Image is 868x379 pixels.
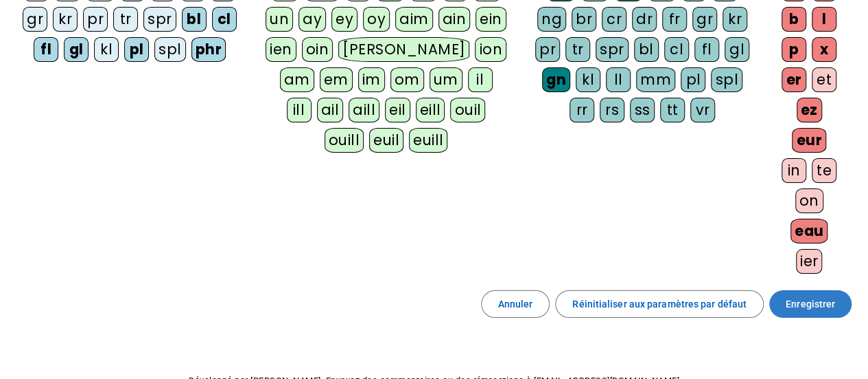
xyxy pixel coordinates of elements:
[796,249,823,274] div: ier
[535,37,560,62] div: pr
[711,67,742,92] div: spl
[782,7,806,32] div: b
[143,7,176,32] div: spr
[113,7,138,32] div: tr
[450,98,485,122] div: ouil
[409,128,447,153] div: euill
[302,37,333,62] div: oin
[124,37,149,62] div: pl
[23,7,47,32] div: gr
[812,7,836,32] div: l
[812,67,836,92] div: et
[182,7,207,32] div: bl
[630,98,655,122] div: ss
[660,98,685,122] div: tt
[338,37,469,62] div: [PERSON_NAME]
[797,98,822,122] div: ez
[795,188,823,213] div: on
[662,7,687,32] div: fr
[636,67,675,92] div: mm
[792,128,826,153] div: eur
[786,296,835,312] span: Enregistrer
[481,290,550,318] button: Annuler
[154,37,186,62] div: spl
[191,37,226,62] div: phr
[555,290,764,318] button: Réinitialiser aux paramètres par défaut
[468,67,493,92] div: il
[600,98,624,122] div: rs
[576,67,600,92] div: kl
[475,37,506,62] div: ion
[812,37,836,62] div: x
[416,98,445,122] div: eill
[596,37,629,62] div: spr
[542,67,570,92] div: gn
[53,7,78,32] div: kr
[812,158,836,183] div: te
[769,290,852,318] button: Enregistrer
[632,7,657,32] div: dr
[83,7,108,32] div: pr
[476,7,506,32] div: ein
[395,7,433,32] div: aim
[320,67,353,92] div: em
[694,37,719,62] div: fl
[94,37,119,62] div: kl
[782,37,806,62] div: p
[782,158,806,183] div: in
[537,7,566,32] div: ng
[790,219,828,243] div: eau
[349,98,379,122] div: aill
[363,7,390,32] div: oy
[438,7,471,32] div: ain
[266,7,293,32] div: un
[723,7,747,32] div: kr
[430,67,462,92] div: um
[331,7,357,32] div: ey
[782,67,806,92] div: er
[287,98,312,122] div: ill
[34,37,58,62] div: fl
[390,67,424,92] div: om
[266,37,296,62] div: ien
[385,98,410,122] div: eil
[358,67,385,92] div: im
[298,7,326,32] div: ay
[725,37,749,62] div: gl
[280,67,314,92] div: am
[317,98,344,122] div: ail
[664,37,689,62] div: cl
[64,37,89,62] div: gl
[565,37,590,62] div: tr
[572,7,596,32] div: br
[690,98,715,122] div: vr
[570,98,594,122] div: rr
[681,67,705,92] div: pl
[325,128,364,153] div: ouill
[634,37,659,62] div: bl
[692,7,717,32] div: gr
[212,7,237,32] div: cl
[498,296,533,312] span: Annuler
[602,7,626,32] div: cr
[369,128,403,153] div: euil
[572,296,747,312] span: Réinitialiser aux paramètres par défaut
[606,67,631,92] div: ll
